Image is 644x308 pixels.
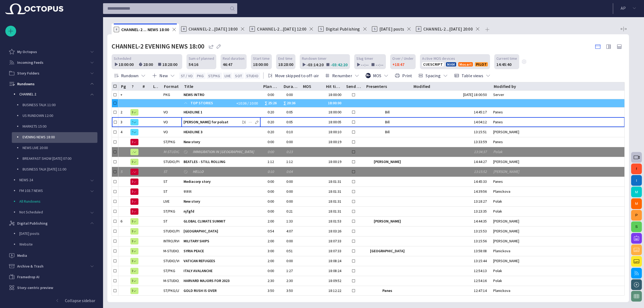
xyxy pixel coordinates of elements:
button: LIVE [223,73,233,79]
div: 13:23:35 [474,209,489,214]
div: 18:00:19 [325,139,341,144]
div: 18:07:33 [325,248,341,254]
p: Story-centric preview [17,285,53,290]
div: Polak [493,278,504,283]
div: ST/PKG [163,139,175,144]
div: 0:00 [263,179,279,184]
div: VO [163,120,168,125]
p: Collapse sidebar [65,297,95,304]
span: IMMIGRATION IN [GEOGRAPHIC_DATA] [193,149,258,154]
div: 3 [120,120,127,125]
span: [GEOGRAPHIC_DATA] [184,229,258,234]
span: N [132,179,133,184]
button: PILOT [475,62,488,66]
div: Website [9,239,97,250]
div: 0:00 [286,179,295,184]
p: R [250,26,255,32]
span: MILITARY SHIPS [184,239,258,244]
div: 14:45:33 [474,179,489,184]
div: 0:00 [263,92,279,97]
span: Scheduled [114,56,131,61]
div: 0:04 [286,169,295,174]
div: Story-centric preview [5,282,97,293]
div: 14:44:27 [474,159,489,164]
div: 18:08:24 [325,258,341,264]
div: ST [163,169,167,174]
span: njfgfd [184,209,258,214]
div: ST [163,219,167,224]
div: RCHANNEL-2 ... NEWS 18:00 [112,24,179,34]
button: f [631,164,642,174]
p: [DATE] posts [19,231,97,236]
div: RCHANNEL-2 ...[DATE] 12:00 [247,24,316,34]
div: NEWS LIVE 20:00 [12,143,97,154]
div: Alex [374,219,401,224]
span: R [132,149,133,155]
span: N [132,169,133,175]
button: Print [393,71,414,80]
span: R [132,288,133,294]
button: N [130,137,138,147]
div: 14:39:56 [474,189,489,194]
span: Real duration [223,56,244,61]
span: VATICAN REFUGEES [184,258,258,264]
span: N [132,199,133,204]
p: BUSINESS TALK [DATE] 11:00 [23,166,97,172]
div: RCHANNEL-2 ...[DATE] 18:00 [179,24,248,34]
div: ST/PKG/LIVE [163,288,179,293]
span: CHANNEL-2 ...[DATE] 12:00 [257,26,306,32]
div: 0:21 [286,209,295,214]
div: PKG [163,92,170,97]
span: ITALY AVALANCHE [184,268,258,273]
button: R [130,157,138,167]
button: N [130,177,138,187]
div: adam for polsat [184,117,258,127]
button: Rundown [112,71,148,80]
button: STUDIO [245,73,260,79]
span: New story [184,139,258,144]
div: njfgfd [184,207,258,216]
p: NEWS LIVE 20:00 [23,145,97,150]
div: HELLO [184,167,258,177]
div: 18:01:31 [325,209,341,214]
div: Polak [493,199,504,204]
div: 18:12:22 [325,288,341,293]
div: Fitzgerald [493,159,521,164]
div: VO [163,129,168,135]
span: HARVARD MAJORS FOR 2023 [184,278,258,283]
div: ttttt [184,187,258,196]
div: BREAKFAST SHOW [DATE] 07:00 [12,154,97,164]
div: 13:15:52 [474,169,489,174]
p: My Octopus [17,49,37,54]
span: S [132,120,133,125]
div: 1:12 [263,159,279,164]
div: 14:45:17 [474,110,489,115]
div: 0:00 [286,258,295,264]
div: 0:51 [286,248,295,254]
div: 0:20 [263,110,279,115]
div: TOP STORIES [184,99,234,107]
span: [DATE] posts [379,26,404,32]
div: 18:01:31 [325,199,341,204]
div: Fitzgerald [493,258,521,264]
p: R [416,26,421,32]
span: Rundown timer [302,56,327,61]
p: MARKETS 15:00 [23,124,97,129]
div: BUSINESS TALK 11:00 [12,100,97,111]
p: S [318,26,324,32]
div: COSTA RICA [184,227,258,236]
div: Bill [366,120,409,125]
button: M [631,198,642,209]
button: S [130,117,138,127]
div: All Rundowns [9,196,97,207]
div: M-STUDIO/M-PKG [163,278,179,283]
span: Active MOS devices [422,56,455,61]
div: 0:23 [286,149,295,154]
div: RCHANNEL-2 ...[DATE] 20:00 [414,24,482,34]
button: AP [616,3,641,13]
p: A P [621,5,626,11]
div: NEWS INTRO [184,91,258,99]
div: ∑ 20:36 [284,99,298,107]
div: 18:01:31 [325,189,341,194]
span: TOP STORIES [191,99,234,107]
